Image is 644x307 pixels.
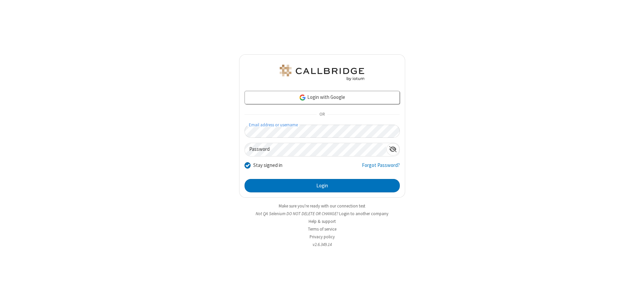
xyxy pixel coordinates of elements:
span: OR [317,110,327,119]
a: Login with Google [245,91,400,104]
img: google-icon.png [299,94,306,101]
input: Email address or username [245,125,400,138]
input: Password [245,143,386,156]
button: Login [245,179,400,192]
button: Login to another company [339,210,388,217]
li: Not QA Selenium DO NOT DELETE OR CHANGE? [239,210,405,217]
label: Stay signed in [253,162,282,169]
div: Show password [386,143,399,156]
a: Forgot Password? [362,162,400,174]
a: Terms of service [308,226,336,232]
img: QA Selenium DO NOT DELETE OR CHANGE [278,65,366,81]
a: Help & support [309,219,336,224]
a: Privacy policy [310,234,335,240]
li: v2.6.349.14 [239,241,405,248]
a: Make sure you're ready with our connection test [279,203,365,209]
